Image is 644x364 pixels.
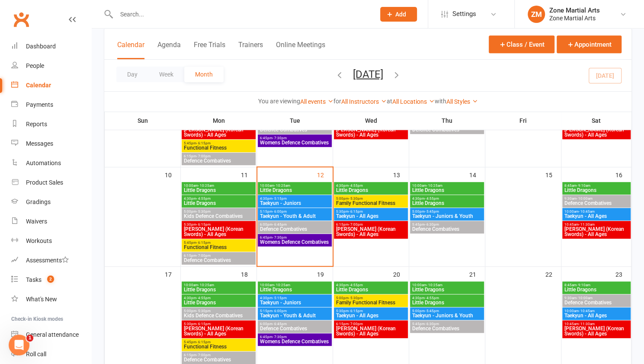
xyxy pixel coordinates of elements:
span: 5:00pm [183,210,254,214]
button: Class / Event [489,35,554,53]
th: Wed [333,112,409,130]
span: 10:00am [260,283,330,287]
span: 5:30pm [336,309,406,313]
span: - 7:30pm [272,236,287,239]
span: 5:15pm [260,210,330,214]
a: General attendance kiosk mode [11,325,91,345]
span: Defence Combatives [183,357,254,362]
div: Zone Martial Arts [549,14,600,22]
span: - 10:25am [198,184,214,188]
span: Womens Defence Combatives [260,339,330,344]
span: 10:45am [564,223,629,227]
a: Messages [11,134,91,153]
span: [PERSON_NAME] (Korean Swords) - All Ages [183,326,254,336]
span: 4:30pm [336,184,406,188]
span: 4:30pm [183,296,254,300]
div: Roll call [26,351,46,358]
span: 10:00am [260,184,330,188]
span: - 10:00am [577,296,593,300]
span: 10:45am [564,322,629,326]
span: - 5:30pm [196,210,211,214]
span: - 10:25am [426,184,442,188]
span: - 4:55pm [349,283,363,287]
span: Womens Defence Combatives [260,239,330,245]
a: Automations [11,153,91,173]
div: Product Sales [26,179,63,186]
button: Month [184,67,224,82]
div: ZM [528,6,545,23]
div: Zone Martial Arts [549,6,600,14]
div: 12 [317,167,333,182]
span: 4:30pm [336,283,406,287]
span: Add [395,11,406,18]
span: - 7:30pm [272,335,287,339]
a: Calendar [11,76,91,95]
span: 10:00am [412,283,482,287]
a: Workouts [11,231,91,251]
span: Little Dragons [183,188,254,193]
span: - 6:30pm [425,322,439,326]
span: - 6:30pm [425,223,439,227]
span: - 7:00pm [196,254,211,258]
span: Defence Combatives [564,201,629,206]
span: 4:30pm [260,197,330,201]
span: 8:45am [564,184,629,188]
div: What's New [26,296,57,303]
span: Womens Defence Combatives [260,140,330,145]
span: Taekyun - Youth & Adult [260,313,330,318]
span: Family Functional Fitness [336,201,406,206]
span: Taekyun - All Ages [564,214,629,219]
span: - 4:55pm [196,296,211,300]
span: [PERSON_NAME] (Korean Swords) - All Ages [564,127,629,137]
span: - 10:25am [198,283,214,287]
span: - 6:15pm [349,210,363,214]
span: Kids Defence Combatives [183,214,254,219]
div: 11 [241,167,256,182]
a: Roll call [11,345,91,364]
span: 6:00pm [260,223,330,227]
div: 23 [615,267,631,281]
span: Defence Combatives [564,300,629,305]
span: [PERSON_NAME] (Korean Swords) - All Ages [336,127,406,137]
span: [PERSON_NAME] (Korean Swords) - All Ages [183,227,254,237]
th: Sat [561,112,631,130]
div: Tasks [26,276,42,283]
span: 6:15pm [183,154,254,158]
a: What's New [11,290,91,309]
strong: You are viewing [258,98,300,105]
span: - 4:55pm [196,197,211,201]
span: 5:00pm [336,197,406,201]
span: Taekyun - Juniors [260,201,330,206]
span: - 5:15pm [272,197,287,201]
input: Search... [114,8,369,20]
div: Dashboard [26,43,56,50]
span: - 5:45pm [425,210,439,214]
div: Automations [26,160,61,166]
span: Defence Combatives [183,158,254,163]
span: Little Dragons [183,287,254,292]
span: - 6:00pm [272,309,287,313]
a: Gradings [11,192,91,212]
span: 4:30pm [412,197,482,201]
span: - 6:15pm [196,141,211,145]
span: - 7:00pm [196,154,211,158]
a: Tasks 2 [11,270,91,290]
span: 5:00pm [336,296,406,300]
span: 4:30pm [412,296,482,300]
span: 2 [47,275,54,283]
div: Calendar [26,82,51,89]
div: 16 [615,167,631,182]
span: - 5:30pm [349,296,363,300]
strong: with [435,98,446,105]
span: 10:00am [564,210,629,214]
span: 5:45pm [183,340,254,344]
div: 19 [317,267,333,281]
div: 14 [469,167,485,182]
span: - 7:00pm [349,223,363,227]
span: 5:15pm [260,309,330,313]
div: Assessments [26,257,69,264]
span: Taekyun - All Ages [336,313,406,318]
span: - 5:15pm [272,296,287,300]
span: [PERSON_NAME] (Korean Swords) - All Ages [564,227,629,237]
span: - 6:15pm [196,223,211,227]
